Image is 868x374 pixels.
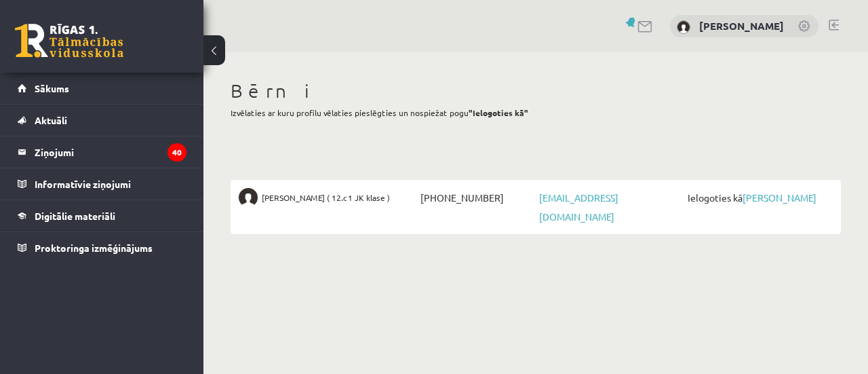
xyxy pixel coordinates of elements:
[35,114,67,126] span: Aktuāli
[699,19,784,33] a: [PERSON_NAME]
[15,24,123,58] a: Rīgas 1. Tālmācības vidusskola
[743,191,816,204] a: [PERSON_NAME]
[18,168,186,200] a: Informatīvie ziņojumi
[167,143,186,162] i: 40
[469,107,528,118] b: "Ielogoties kā"
[18,105,186,136] a: Aktuāli
[18,200,186,231] a: Digitālie materiāli
[231,107,841,119] p: Izvēlaties ar kuru profilu vēlaties pieslēgties un nospiežat pogu
[35,82,69,94] span: Sākums
[539,191,618,223] a: [EMAIL_ADDRESS][DOMAIN_NAME]
[231,79,841,102] h1: Bērni
[35,242,153,254] span: Proktoringa izmēģinājums
[18,136,186,168] a: Ziņojumi40
[239,188,258,207] img: Roberts Kukulis
[262,188,390,207] span: [PERSON_NAME] ( 12.c1 JK klase )
[18,73,186,104] a: Sākums
[684,188,833,207] span: Ielogoties kā
[35,210,115,222] span: Digitālie materiāli
[35,136,186,168] legend: Ziņojumi
[417,188,536,207] span: [PHONE_NUMBER]
[18,232,186,263] a: Proktoringa izmēģinājums
[677,20,690,34] img: Ieva Guļevska
[35,168,186,200] legend: Informatīvie ziņojumi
